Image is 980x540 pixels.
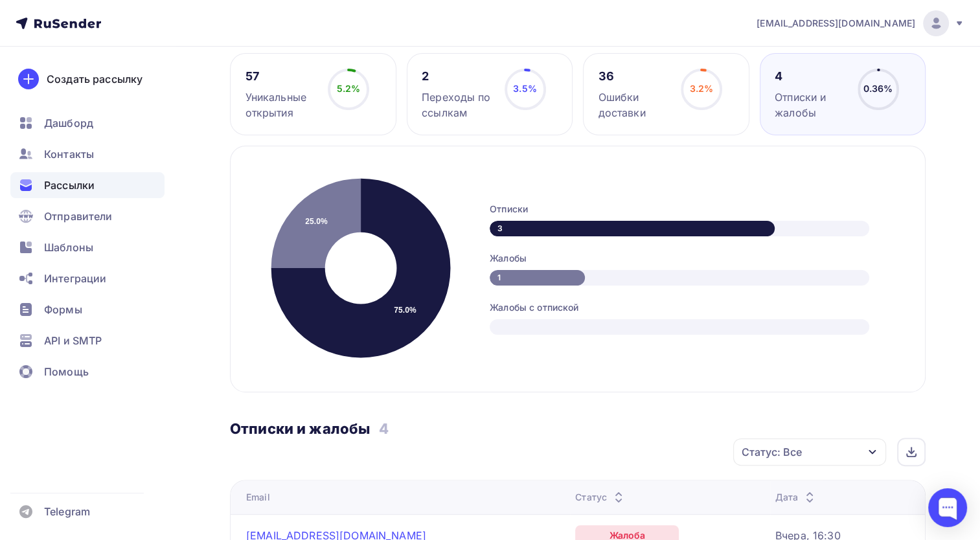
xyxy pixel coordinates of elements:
[757,10,964,36] a: [EMAIL_ADDRESS][DOMAIN_NAME]
[44,177,95,193] span: Рассылки
[44,333,102,348] span: API и SMTP
[245,69,317,84] div: 57
[10,234,165,260] a: Шаблоны
[246,491,270,504] div: Email
[598,69,670,84] div: 36
[422,89,493,120] div: Переходы по ссылкам
[10,172,165,198] a: Рассылки
[513,83,537,94] span: 3.5%
[733,438,887,466] button: Статус: Все
[10,297,165,322] a: Формы
[422,69,493,84] div: 2
[490,252,899,265] div: Жалобы
[379,420,389,438] h3: 4
[775,89,846,120] div: Отписки и жалобы
[598,89,670,120] div: Ошибки доставки
[775,69,846,84] div: 4
[44,115,93,131] span: Дашборд
[47,71,142,87] div: Создать рассылку
[44,364,89,379] span: Помощь
[490,270,585,286] div: 1
[44,504,90,519] span: Telegram
[757,17,915,30] span: [EMAIL_ADDRESS][DOMAIN_NAME]
[245,89,317,120] div: Уникальные открытия
[10,110,165,136] a: Дашборд
[10,203,165,229] a: Отправители
[490,301,899,314] div: Жалобы с отпиской
[44,240,93,255] span: Шаблоны
[44,146,94,162] span: Контакты
[863,83,893,94] span: 0.36%
[742,444,802,460] div: Статус: Все
[230,420,370,438] h3: Отписки и жалобы
[690,83,714,94] span: 3.2%
[10,141,165,167] a: Контакты
[337,83,361,94] span: 5.2%
[44,208,113,224] span: Отправители
[490,221,775,236] div: 3
[490,203,899,216] div: Отписки
[775,491,818,504] div: Дата
[44,271,106,286] span: Интеграции
[44,302,82,317] span: Формы
[575,491,626,504] div: Статус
